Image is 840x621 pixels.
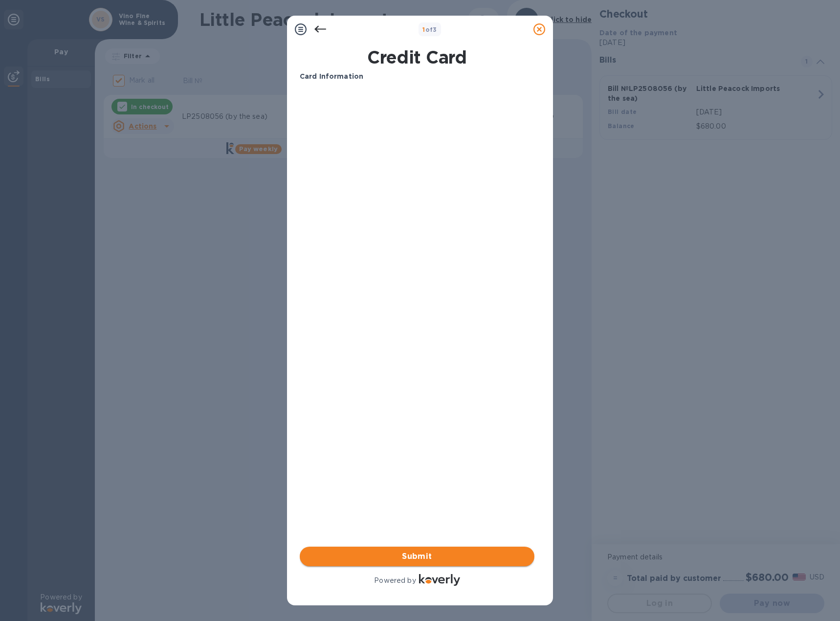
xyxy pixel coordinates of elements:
[308,551,527,562] span: Submit
[296,47,538,67] h1: Credit Card
[300,547,534,566] button: Submit
[422,26,437,33] b: of 3
[422,26,425,33] span: 1
[300,72,363,80] b: Card Information
[300,89,534,236] iframe: Your browser does not support iframes
[419,574,460,586] img: Logo
[374,576,416,586] p: Powered by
